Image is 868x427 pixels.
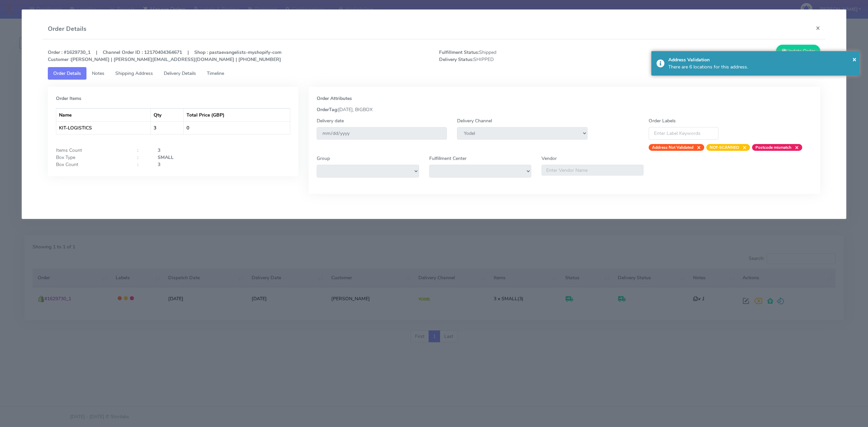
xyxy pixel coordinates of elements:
[184,108,290,121] th: Total Price (GBP)
[776,45,820,57] button: Update Order
[51,161,132,168] div: Box Count
[207,70,224,77] span: Timeline
[115,70,153,77] span: Shipping Address
[132,154,153,161] div: :
[56,108,151,121] th: Name
[429,155,467,162] label: Fulfillment Center
[312,106,817,113] div: [DATE], BIGBOX
[439,49,479,56] strong: Fulfillment Status:
[668,63,854,70] div: There are 6 locations for this address.
[51,147,132,154] div: Items Count
[56,121,151,134] td: KIT-LOGISTICS
[652,145,693,150] strong: Address Not Validated
[317,106,338,113] strong: OrderTag:
[649,127,718,140] input: Enter Label Keywords
[317,95,352,102] strong: Order Attributes
[164,70,196,77] span: Delivery Details
[132,161,153,168] div: :
[51,154,132,161] div: Box Type
[693,144,701,151] span: ×
[317,155,330,162] label: Group
[439,56,473,63] strong: Delivery Status:
[92,70,104,77] span: Notes
[132,147,153,154] div: :
[158,154,174,161] strong: SMALL
[668,56,854,63] div: Address Validation
[151,121,184,134] td: 3
[184,121,290,134] td: 0
[541,165,644,176] input: Enter Vendor Name
[649,117,676,124] label: Order Labels
[852,54,856,64] button: Close
[53,70,81,77] span: Order Details
[48,49,281,63] strong: Order : #1629730_1 | Channel Order ID : 12170404364671 | Shop : pastaevangelists-myshopify-com [P...
[457,117,492,124] label: Delivery Channel
[739,144,747,151] span: ×
[48,24,86,34] h4: Order Details
[317,117,344,124] label: Delivery date
[48,56,71,63] strong: Customer :
[158,161,160,168] strong: 3
[158,147,160,154] strong: 3
[434,49,630,63] span: Shipped SHIPPED
[852,55,856,64] span: ×
[56,95,81,102] strong: Order Items
[710,145,739,150] strong: NOT-SCANNED
[810,19,826,37] button: Close
[151,108,184,121] th: Qty
[791,144,799,151] span: ×
[541,155,557,162] label: Vendor
[755,145,791,150] strong: Postcode mismatch
[48,67,820,80] ul: Tabs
